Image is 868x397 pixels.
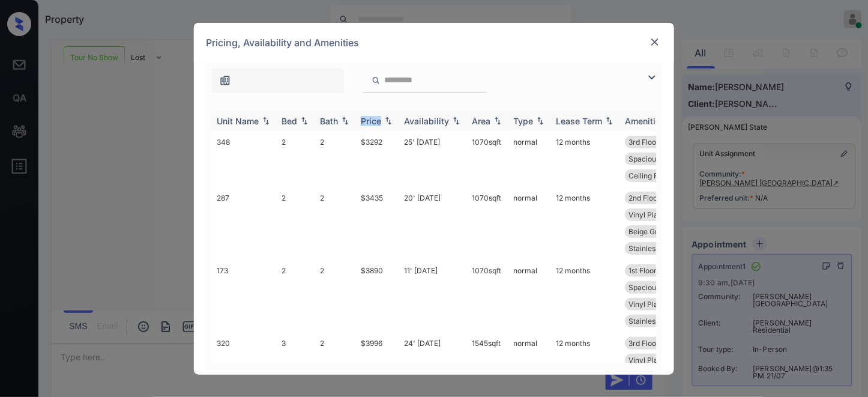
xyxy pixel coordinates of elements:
div: Type [513,116,533,126]
td: 12 months [551,332,620,388]
td: 173 [212,259,277,332]
span: 3rd Floor [628,138,659,147]
div: Lease Term [556,116,602,126]
div: Area [472,116,490,126]
div: Bed [282,116,297,126]
div: Price [361,116,381,126]
td: 11' [DATE] [399,259,467,332]
div: Unit Name [217,116,259,126]
div: Pricing, Availability and Amenities [194,23,674,62]
td: 12 months [551,131,620,187]
span: Vinyl Plank - N... [628,356,684,365]
div: Bath [320,116,338,126]
td: 24' [DATE] [399,332,467,388]
img: icon-zuma [219,74,231,86]
td: 2 [315,332,356,388]
img: sorting [339,117,351,125]
span: 1st Floor [628,266,657,275]
td: 348 [212,131,277,187]
td: 2 [315,259,356,332]
td: 2 [277,259,315,332]
img: sorting [534,117,546,125]
td: normal [508,131,551,187]
span: Stainless Steel... [628,317,684,326]
td: 2 [315,187,356,259]
td: 12 months [551,187,620,259]
img: sorting [450,117,462,125]
img: icon-zuma [372,75,381,86]
div: Amenities [625,116,665,126]
td: normal [508,332,551,388]
td: normal [508,187,551,259]
span: 2nd Floor [628,193,660,202]
td: $3890 [356,259,399,332]
img: sorting [382,117,394,125]
td: $3292 [356,131,399,187]
img: sorting [492,117,504,125]
td: 20' [DATE] [399,187,467,259]
img: sorting [603,117,615,125]
td: normal [508,259,551,332]
td: 1070 sqft [467,187,508,259]
span: Ceiling Fan [628,171,666,180]
td: 1545 sqft [467,332,508,388]
td: 287 [212,187,277,259]
img: sorting [260,117,272,125]
span: 3rd Floor [628,339,659,348]
span: Stainless Steel... [628,244,684,253]
td: $3435 [356,187,399,259]
td: 25' [DATE] [399,131,467,187]
td: 2 [277,187,315,259]
img: close [649,36,661,48]
td: 2 [315,131,356,187]
img: icon-zuma [645,70,659,85]
span: Vinyl Plank - N... [628,210,684,219]
span: Spacious Closet [628,283,683,292]
td: 1070 sqft [467,259,508,332]
td: 3 [277,332,315,388]
td: $3996 [356,332,399,388]
div: Availability [404,116,449,126]
span: Vinyl Plank - R... [628,300,684,309]
td: 2 [277,131,315,187]
span: Beige Granite C... [628,227,687,236]
img: sorting [298,117,310,125]
td: 12 months [551,259,620,332]
span: Spacious Closet [628,154,683,163]
td: 320 [212,332,277,388]
td: 1070 sqft [467,131,508,187]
